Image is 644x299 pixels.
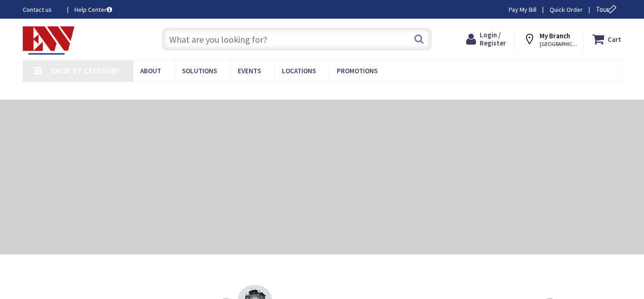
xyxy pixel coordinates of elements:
input: What are you looking for? [162,28,432,51]
a: Help Center [74,5,112,14]
div: My Branch [GEOGRAPHIC_DATA], [GEOGRAPHIC_DATA] [523,31,575,47]
span: Login / Register [480,30,506,47]
a: Login / Register [466,31,506,47]
span: [GEOGRAPHIC_DATA], [GEOGRAPHIC_DATA] [540,41,578,48]
a: Pay My Bill [509,5,536,14]
a: Cart [592,31,621,47]
a: Contact us [23,5,60,14]
span: Promotions [337,66,378,75]
span: Locations [282,66,316,75]
span: Shop By Category [51,66,120,76]
strong: My Branch [540,31,570,40]
strong: Cart [608,31,621,47]
span: About [140,66,161,75]
img: Electrical Wholesalers, Inc. [23,26,74,55]
span: Tour [596,5,619,14]
span: Solutions [182,66,217,75]
span: Events [238,66,261,75]
a: Quick Order [550,5,583,14]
